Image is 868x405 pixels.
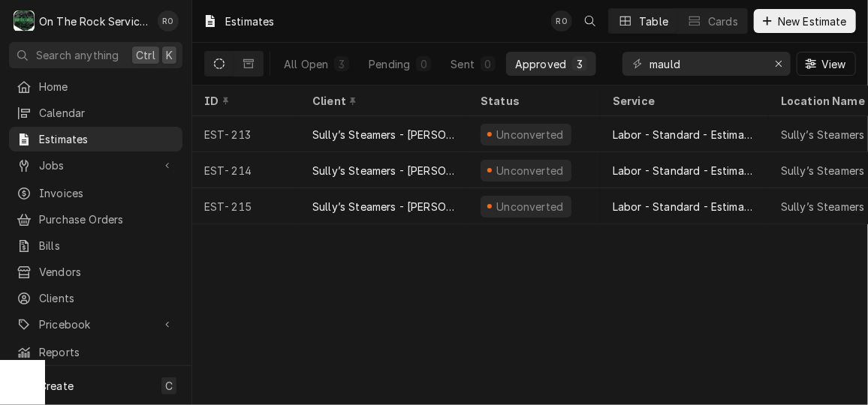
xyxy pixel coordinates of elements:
[158,10,179,31] div: RO
[419,56,428,72] div: 0
[9,207,182,232] a: Purchase Orders
[192,152,300,188] div: EST-214
[192,116,300,152] div: EST-213
[797,52,856,76] button: View
[312,163,457,178] div: Sully’s Steamers - [PERSON_NAME]
[767,52,791,76] button: Erase input
[39,238,175,253] span: Bills
[613,127,757,142] div: Labor - Standard - Estimated
[39,316,152,332] span: Pricebook
[284,56,328,72] div: All Open
[9,42,182,68] button: Search anythingCtrlK
[9,127,182,151] a: Estimates
[775,13,850,29] span: New Estimate
[39,344,175,360] span: Reports
[451,56,475,72] div: Sent
[649,52,762,76] input: Keyword search
[39,211,175,227] span: Purchase Orders
[613,199,757,214] div: Labor - Standard - Estimated
[14,10,35,31] div: O
[613,163,757,178] div: Labor - Standard - Estimated
[9,181,182,205] a: Invoices
[39,185,175,201] span: Invoices
[9,233,182,258] a: Bills
[136,47,155,63] span: Ctrl
[14,10,35,31] div: On The Rock Services's Avatar
[39,264,175,280] span: Vendors
[708,13,738,29] div: Cards
[495,199,565,214] div: Unconverted
[578,9,602,33] button: Open search
[481,93,586,109] div: Status
[551,10,572,31] div: RO
[484,56,493,72] div: 0
[166,47,173,63] span: K
[39,131,175,147] span: Estimates
[204,93,285,109] div: ID
[39,105,175,121] span: Calendar
[754,9,856,33] button: New Estimate
[39,157,152,173] span: Jobs
[9,286,182,310] a: Clients
[9,74,182,99] a: Home
[9,312,182,337] a: Go to Pricebook
[337,56,346,72] div: 3
[312,199,457,214] div: Sully’s Steamers - [PERSON_NAME]
[369,56,410,72] div: Pending
[818,56,849,72] span: View
[613,93,754,109] div: Service
[39,79,175,94] span: Home
[9,259,182,284] a: Vendors
[158,10,179,31] div: Rich Ortega's Avatar
[36,47,119,63] span: Search anything
[312,93,454,109] div: Client
[9,100,182,125] a: Calendar
[9,153,182,178] a: Go to Jobs
[551,10,572,31] div: Rich Ortega's Avatar
[312,127,457,142] div: Sully’s Steamers - [PERSON_NAME]
[575,56,584,72] div: 3
[39,290,175,306] span: Clients
[165,378,173,394] span: C
[639,13,668,29] div: Table
[39,379,74,392] span: Create
[495,163,565,178] div: Unconverted
[192,188,300,224] div: EST-215
[39,13,149,29] div: On The Rock Services
[495,127,565,142] div: Unconverted
[9,340,182,364] a: Reports
[515,56,566,72] div: Approved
